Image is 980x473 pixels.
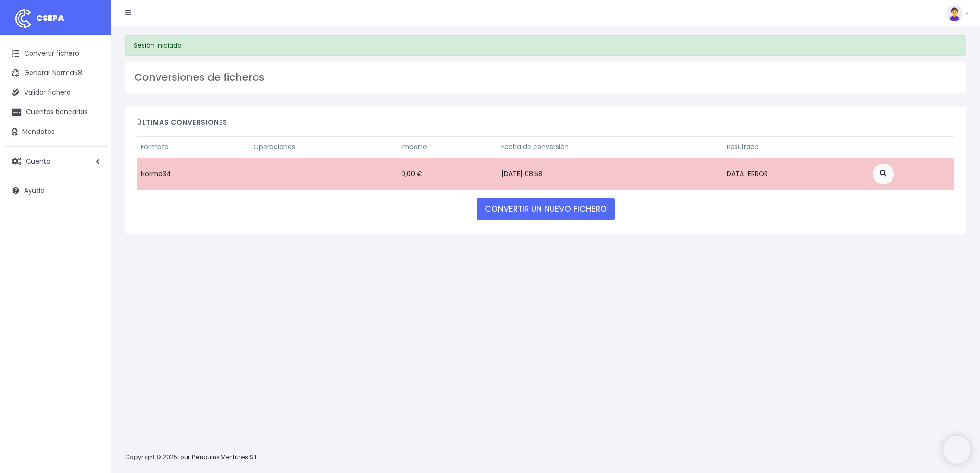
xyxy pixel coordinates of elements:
td: 0,00 € [397,158,497,190]
td: [DATE] 08:58 [497,158,723,190]
h4: Últimas conversiones [137,119,954,131]
a: Mandatos [5,122,107,142]
th: Operaciones [250,136,397,158]
a: Generar Norma58 [5,63,107,83]
th: Importe [397,136,497,158]
th: Fecha de conversión [497,136,723,158]
p: Copyright © 2025 . [125,453,260,462]
a: CONVERTIR UN NUEVO FICHERO [477,198,615,220]
div: Sesión iniciada. [125,35,966,56]
th: Resultado [723,136,869,158]
a: Ayuda [5,181,107,200]
a: Cuenta [5,151,107,171]
a: Convertir fichero [5,44,107,63]
a: Validar fichero [5,83,107,102]
th: Formato [137,136,250,158]
img: profile [946,5,963,21]
span: Ayuda [24,186,44,195]
td: DATA_ERROR [723,158,869,190]
img: logo [12,7,35,30]
h3: Conversiones de ficheros [134,71,957,83]
span: CSEPA [36,12,64,24]
a: Cuentas bancarias [5,102,107,122]
a: Four Penguins Ventures S.L. [177,453,258,461]
td: Norma34 [137,158,250,190]
span: Cuenta [26,156,50,165]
